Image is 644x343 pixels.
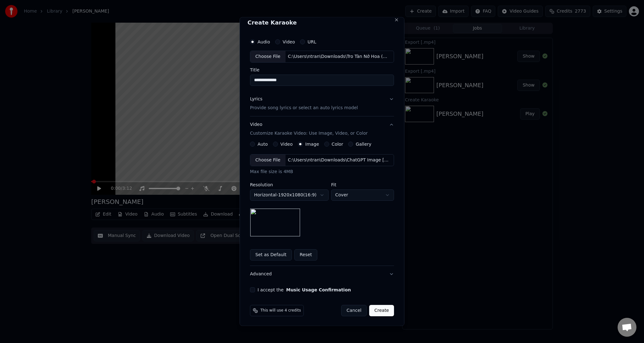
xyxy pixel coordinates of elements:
label: URL [308,40,316,44]
div: Choose File [250,154,286,166]
label: Image [305,142,319,146]
div: C:\Users\ntran\Downloads\ChatGPT Image [DATE], 12_37_22 PM.png [286,157,392,163]
label: I accept the [258,287,351,292]
label: Resolution [250,182,329,187]
button: VideoCustomize Karaoke Video: Use Image, Video, or Color [250,116,394,141]
label: Fit [331,182,394,187]
p: Customize Karaoke Video: Use Image, Video, or Color [250,130,368,136]
div: Video [250,121,368,136]
div: C:\Users\ntran\Downloads\Tro Tàn Nở Hoa (Cover).wav [286,53,392,60]
p: Provide song lyrics or select an auto lyrics model [250,104,358,111]
button: I accept the [286,287,351,292]
div: Max file size is 4MB [250,168,394,175]
span: This will use 4 credits [260,308,301,313]
button: Reset [294,249,317,260]
div: Choose File [250,51,286,62]
div: Lyrics [250,96,262,102]
label: Title [250,67,394,72]
div: VideoCustomize Karaoke Video: Use Image, Video, or Color [250,141,394,265]
button: Set as Default [250,249,292,260]
label: Auto [258,142,268,146]
label: Video [283,40,295,44]
label: Audio [258,40,270,44]
button: Advanced [250,266,394,282]
button: Create [369,305,394,316]
label: Video [280,142,293,146]
button: LyricsProvide song lyrics or select an auto lyrics model [250,91,394,116]
label: Gallery [356,142,371,146]
h2: Create Karaoke [247,20,397,25]
button: Cancel [341,305,367,316]
label: Color [332,142,343,146]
